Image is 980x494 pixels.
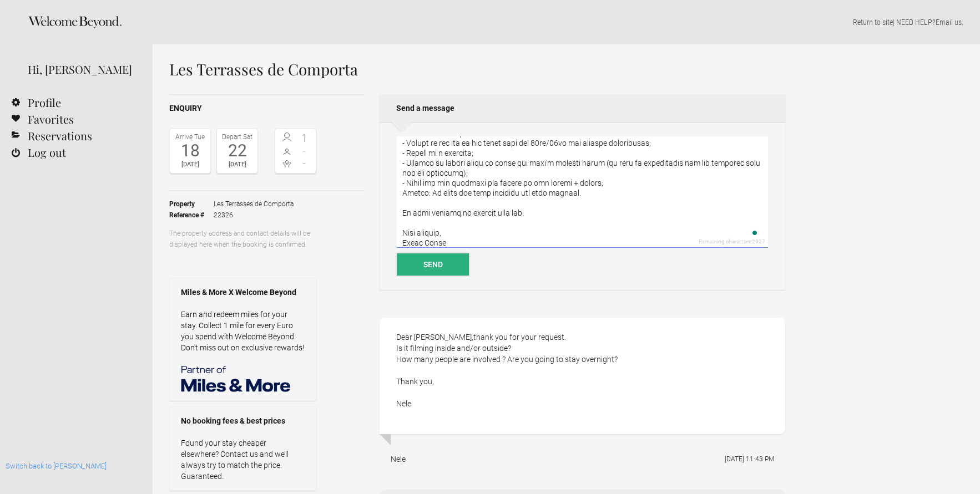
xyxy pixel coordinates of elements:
span: 22326 [214,210,294,221]
a: Earn and redeem miles for your stay. Collect 1 mile for every Euro you spend with Welcome Beyond.... [181,310,304,352]
textarea: To enrich screen reader interactions, please activate Accessibility in Grammarly extension settings [397,136,768,248]
div: [DATE] [220,159,255,170]
span: 1 [296,133,314,144]
p: | NEED HELP? . [169,17,963,28]
div: Arrive Tue [173,131,208,142]
h2: Enquiry [169,103,365,114]
div: 18 [173,142,208,159]
div: Hi, [PERSON_NAME] [28,61,136,78]
a: Switch back to [PERSON_NAME] [6,462,107,470]
p: The property address and contact details will be displayed here when the booking is confirmed. [169,228,316,250]
strong: No booking fees & best prices [181,415,305,426]
img: Miles & More [181,364,292,392]
a: Email us [936,18,962,27]
flynt-date-display: [DATE] 11:43 PM [725,455,774,463]
strong: Property [169,198,214,210]
div: Dear [PERSON_NAME],thank you for your request. Is it filming inside and/or outside? How many peop... [380,318,785,434]
span: Les Terrasses de Comporta [214,198,294,210]
h2: Send a message [380,94,785,122]
a: Return to site [853,18,893,27]
div: Nele [391,454,406,465]
div: 22 [220,142,255,159]
strong: Reference # [169,210,214,221]
span: - [296,145,314,156]
strong: Miles & More X Welcome Beyond [181,287,305,298]
div: [DATE] [173,159,208,170]
div: Depart Sat [220,131,255,142]
p: Found your stay cheaper elsewhere? Contact us and we’ll always try to match the price. Guaranteed. [181,437,305,482]
h1: Les Terrasses de Comporta [169,61,785,78]
span: - [296,158,314,169]
button: Send [397,253,469,276]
